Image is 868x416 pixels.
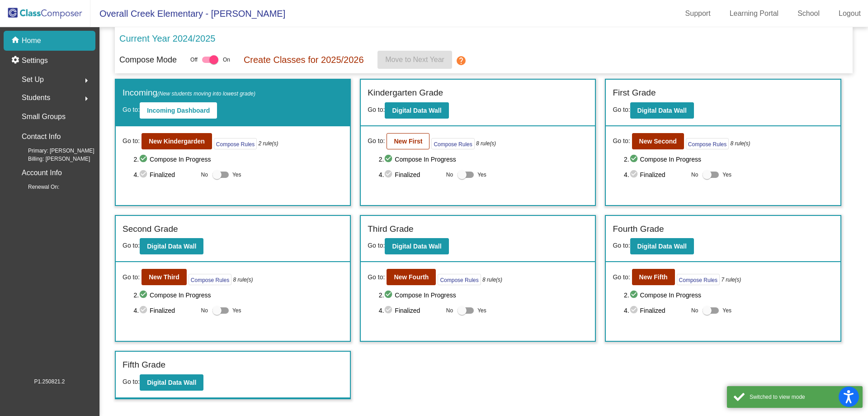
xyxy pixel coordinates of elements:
span: 4. Finalized [133,305,196,316]
span: Renewal On: [14,183,59,191]
span: Go to: [368,106,385,113]
button: Compose Rules [686,138,729,149]
button: Compose Rules [214,138,257,149]
button: Incoming Dashboard [140,102,217,119]
button: Digital Data Wall [140,374,203,391]
span: 2. Compose In Progress [133,290,343,301]
b: Digital Data Wall [637,243,687,250]
a: Learning Portal [722,6,786,21]
mat-icon: check_circle [384,305,395,316]
span: Go to: [368,273,385,282]
p: Current Year 2024/2025 [119,32,215,45]
b: New First [394,138,422,145]
span: No [691,171,698,179]
button: New Third [142,269,187,285]
label: Kindergarten Grade [368,86,443,100]
button: Compose Rules [189,274,231,285]
mat-icon: home [11,35,22,46]
span: Go to: [123,242,140,249]
p: Contact Info [22,130,61,143]
span: Overall Creek Elementary - [PERSON_NAME] [90,6,285,21]
span: 2. Compose In Progress [133,154,343,165]
p: Create Classes for 2025/2026 [244,53,364,67]
span: Go to: [613,136,630,146]
span: (New students moving into lowest grade) [157,91,255,97]
span: Go to: [123,136,140,146]
span: Set Up [22,73,44,86]
p: Small Groups [22,110,66,123]
button: New Second [632,133,684,149]
span: No [201,171,208,179]
button: New Fifth [632,269,675,285]
b: Digital Data Wall [637,107,687,114]
span: Yes [477,169,486,180]
label: Incoming [123,86,255,100]
button: Digital Data Wall [385,102,448,119]
span: No [691,306,698,315]
span: 4. Finalized [379,169,442,180]
mat-icon: arrow_right [81,75,92,86]
button: Digital Data Wall [630,102,694,119]
i: 2 rule(s) [259,139,278,148]
i: 8 rule(s) [233,276,253,284]
span: 2. Compose In Progress [624,290,834,301]
span: Go to: [368,136,385,146]
p: Settings [22,55,48,66]
span: Yes [477,305,486,316]
mat-icon: check_circle [139,305,150,316]
i: 7 rule(s) [721,276,741,284]
span: 2. Compose In Progress [379,290,589,301]
span: Move to Next Year [385,56,444,63]
b: New Third [149,273,179,281]
mat-icon: check_circle [629,154,640,165]
span: 4. Finalized [624,305,687,316]
span: Go to: [123,106,140,113]
button: Digital Data Wall [630,238,694,254]
span: Primary: [PERSON_NAME] [14,147,94,155]
button: New Fourth [387,269,436,285]
span: On [223,56,230,64]
span: Go to: [613,273,630,282]
p: Account Info [22,167,62,179]
a: Logout [831,6,868,21]
b: New Fourth [394,273,429,281]
label: Second Grade [123,223,178,236]
button: Compose Rules [677,274,720,285]
button: Move to Next Year [377,51,452,69]
span: Go to: [613,106,630,113]
button: Compose Rules [438,274,481,285]
label: Third Grade [368,223,413,236]
button: Digital Data Wall [140,238,203,254]
span: 2. Compose In Progress [379,154,589,165]
a: Support [678,6,718,21]
i: 8 rule(s) [476,139,496,148]
span: Off [190,56,198,64]
span: No [201,306,208,315]
span: Yes [232,305,241,316]
mat-icon: check_circle [139,169,150,180]
mat-icon: check_circle [384,154,395,165]
label: First Grade [613,86,656,100]
mat-icon: settings [11,55,22,66]
span: Go to: [123,378,140,385]
span: 4. Finalized [624,169,687,180]
mat-icon: check_circle [139,290,150,301]
mat-icon: arrow_right [81,93,92,104]
span: Go to: [613,242,630,249]
span: Go to: [368,242,385,249]
span: Yes [722,169,731,180]
span: No [446,306,453,315]
button: Digital Data Wall [385,238,448,254]
span: 4. Finalized [133,169,196,180]
i: 8 rule(s) [731,139,750,148]
b: Digital Data Wall [392,107,441,114]
span: Go to: [123,273,140,282]
mat-icon: check_circle [139,154,150,165]
label: Fourth Grade [613,223,664,236]
b: Incoming Dashboard [147,107,210,114]
b: New Fifth [639,273,668,281]
label: Fifth Grade [123,359,165,372]
mat-icon: help [456,55,467,66]
button: Compose Rules [431,138,474,149]
mat-icon: check_circle [629,169,640,180]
